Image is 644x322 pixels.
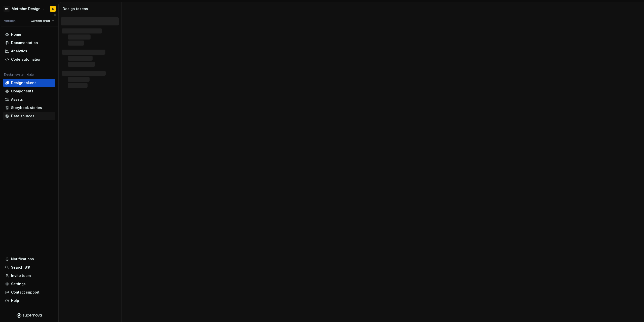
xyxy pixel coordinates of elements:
a: Data sources [3,112,55,120]
div: S [52,7,54,11]
div: Data sources [11,114,34,119]
div: Metrohm Design System [12,6,44,11]
div: Notifications [11,257,34,262]
a: Assets [3,95,55,103]
a: Settings [3,280,55,288]
button: Current draft [28,17,56,24]
div: Analytics [11,49,27,54]
a: Storybook stories [3,104,55,112]
div: Invite team [11,273,31,278]
div: Documentation [11,40,38,45]
div: Contact support [11,290,39,295]
a: Components [3,87,55,95]
button: MAMetrohm Design SystemS [1,3,57,14]
div: Home [11,32,21,37]
div: Assets [11,97,23,102]
div: Components [11,89,33,94]
button: Collapse sidebar [51,12,58,19]
div: Code automation [11,57,42,62]
div: Design tokens [63,6,119,11]
div: MA [4,6,10,12]
div: Storybook stories [11,105,42,110]
button: Contact support [3,288,55,296]
div: Search ⌘K [11,265,30,270]
button: Notifications [3,255,55,263]
a: Home [3,30,55,39]
svg: Supernova Logo [17,313,42,318]
a: Code automation [3,55,55,63]
span: Current draft [31,19,50,23]
div: Design tokens [11,80,36,85]
a: Documentation [3,39,55,47]
div: Version [4,19,16,23]
button: Search ⌘K [3,263,55,271]
div: Design system data [4,73,34,77]
div: Settings [11,281,26,287]
a: Analytics [3,47,55,55]
div: Help [11,298,19,303]
a: Invite team [3,272,55,280]
a: Design tokens [3,79,55,87]
button: Help [3,297,55,305]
